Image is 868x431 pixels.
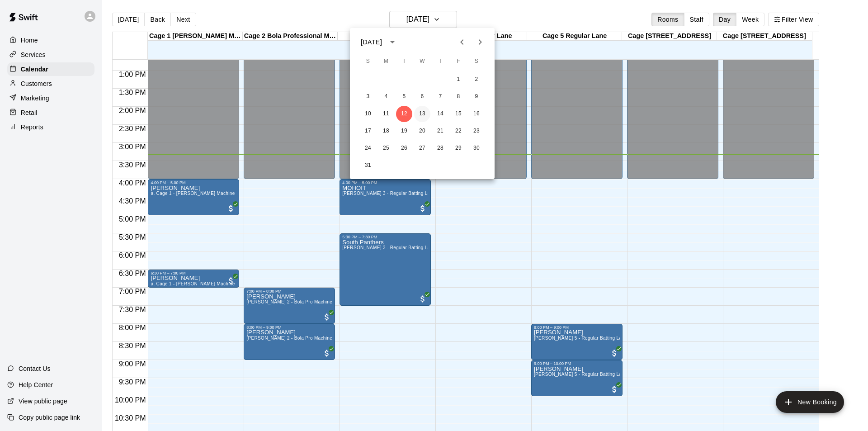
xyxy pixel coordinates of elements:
[360,157,376,174] button: 31
[378,89,394,105] button: 4
[453,33,471,51] button: Previous month
[360,140,376,156] button: 24
[432,123,448,139] button: 21
[468,52,485,71] span: Saturday
[414,89,430,105] button: 6
[432,140,448,156] button: 28
[432,89,448,105] button: 7
[450,140,467,156] button: 29
[450,106,467,122] button: 15
[468,106,485,122] button: 16
[414,106,430,122] button: 13
[396,89,412,105] button: 5
[396,52,412,71] span: Tuesday
[432,106,448,122] button: 14
[450,52,467,71] span: Friday
[378,123,394,139] button: 18
[360,52,376,71] span: Sunday
[360,106,376,122] button: 10
[378,106,394,122] button: 11
[450,123,467,139] button: 22
[396,106,412,122] button: 12
[414,140,430,156] button: 27
[378,140,394,156] button: 25
[414,52,430,71] span: Wednesday
[468,71,485,88] button: 2
[450,89,467,105] button: 8
[361,38,382,47] div: [DATE]
[378,52,394,71] span: Monday
[468,89,485,105] button: 9
[360,123,376,139] button: 17
[450,71,467,88] button: 1
[432,52,448,71] span: Thursday
[471,33,489,51] button: Next month
[360,89,376,105] button: 3
[396,140,412,156] button: 26
[468,123,485,139] button: 23
[396,123,412,139] button: 19
[414,123,430,139] button: 20
[468,140,485,156] button: 30
[385,34,400,50] button: calendar view is open, switch to year view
